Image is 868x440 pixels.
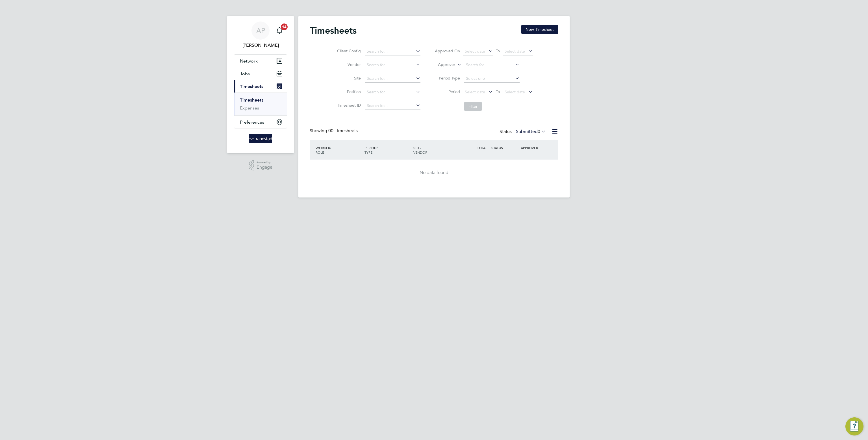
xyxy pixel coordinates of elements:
[435,89,460,94] label: Period
[234,22,287,49] a: AP[PERSON_NAME]
[365,48,420,55] input: Search for...
[335,48,361,53] label: Client Config
[234,93,287,115] div: Timesheets
[490,143,519,153] div: STATUS
[335,62,361,67] label: Vendor
[240,58,258,64] span: Network
[365,75,420,83] input: Search for...
[240,119,264,125] span: Preferences
[538,129,540,134] span: 0
[464,75,520,83] input: Select one
[256,27,265,34] span: AP
[464,61,520,69] input: Search for...
[494,47,502,55] span: To
[845,417,863,435] button: Engage Resource Center
[465,89,485,95] span: Select date
[465,49,485,54] span: Select date
[412,143,461,157] div: SITE
[365,61,420,69] input: Search for...
[234,116,287,128] button: Preferences
[234,134,287,143] a: Go to home page
[240,97,263,103] a: Timesheets
[335,103,361,108] label: Timesheet ID
[365,88,420,96] input: Search for...
[330,145,331,150] span: /
[430,62,455,68] label: Approver
[464,102,482,111] button: Filter
[227,16,294,153] nav: Main navigation
[377,145,378,150] span: /
[240,71,250,76] span: Jobs
[310,25,357,36] h2: Timesheets
[435,48,460,53] label: Approved On
[310,128,359,134] div: Showing
[234,42,287,49] span: Ana Perozo
[505,89,525,95] span: Select date
[234,80,287,93] button: Timesheets
[240,84,263,89] span: Timesheets
[435,76,460,81] label: Period Type
[315,170,553,176] div: No data found
[234,55,287,67] button: Network
[494,88,502,95] span: To
[500,128,547,136] div: Status
[365,102,420,110] input: Search for...
[335,76,361,81] label: Site
[314,143,363,157] div: WORKER
[316,150,324,154] span: ROLE
[505,49,525,54] span: Select date
[240,105,259,111] a: Expenses
[234,67,287,80] button: Jobs
[363,143,412,157] div: PERIOD
[477,145,487,150] span: TOTAL
[274,22,285,40] a: 14
[257,160,272,165] span: Powered by
[281,23,288,30] span: 14
[519,143,549,153] div: APPROVER
[521,25,558,34] button: New Timesheet
[420,145,421,150] span: /
[328,128,358,134] span: 00 Timesheets
[249,160,273,171] a: Powered byEngage
[413,150,427,154] span: VENDOR
[335,89,361,94] label: Position
[257,165,272,170] span: Engage
[364,150,372,154] span: TYPE
[516,129,546,134] label: Submitted
[249,134,272,143] img: randstad-logo-retina.png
